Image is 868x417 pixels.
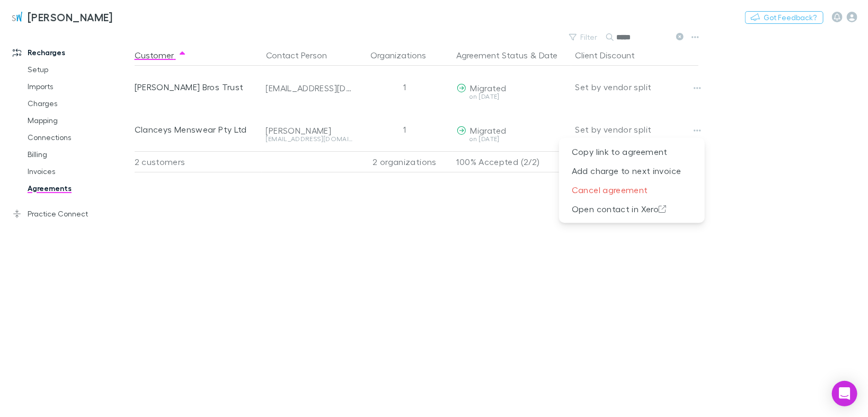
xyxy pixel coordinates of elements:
[559,180,705,199] p: Cancel agreement
[559,142,705,161] p: Copy link to agreement
[559,199,705,219] a: Open contact in Xero
[559,161,705,180] p: Add charge to next invoice
[832,381,857,406] div: Open Intercom Messenger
